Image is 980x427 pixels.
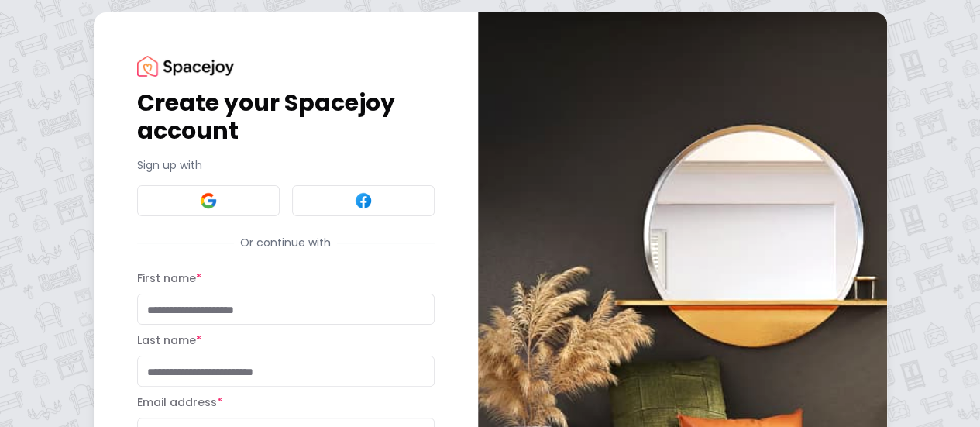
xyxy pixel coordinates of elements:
[137,157,435,173] p: Sign up with
[137,56,234,77] img: Spacejoy Logo
[137,89,435,145] h1: Create your Spacejoy account
[354,191,373,210] img: Facebook signin
[137,270,201,286] label: First name
[199,191,218,210] img: Google signin
[234,235,337,250] span: Or continue with
[137,394,222,410] label: Email address
[137,332,201,348] label: Last name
